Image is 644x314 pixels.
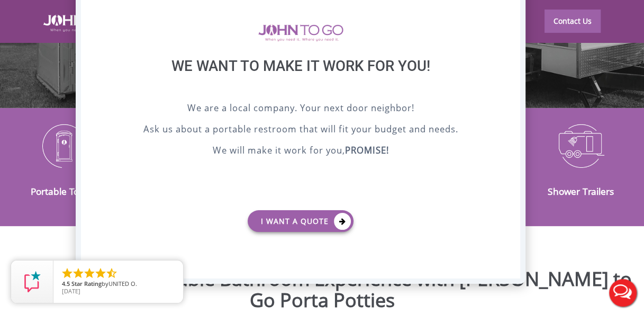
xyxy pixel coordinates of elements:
[62,287,80,295] span: [DATE]
[72,267,85,280] li: 
[602,272,644,314] button: Live Chat
[71,280,102,288] span: Star Rating
[107,101,494,117] p: We are a local company. Your next door neighbor!
[345,144,389,156] b: PROMISE!
[107,122,494,138] p: Ask us about a portable restroom that will fit your budget and needs.
[108,280,137,288] span: UNITED O.
[61,267,74,280] li: 
[258,24,343,41] img: logo of viptogo
[248,210,353,232] a: I want a Quote
[105,267,118,280] li: 
[83,267,96,280] li: 
[62,281,175,288] span: by
[62,280,70,288] span: 4.5
[107,57,494,101] div: We want to make it work for you!
[94,267,107,280] li: 
[22,271,43,292] img: Review Rating
[107,143,494,159] p: We will make it work for you,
